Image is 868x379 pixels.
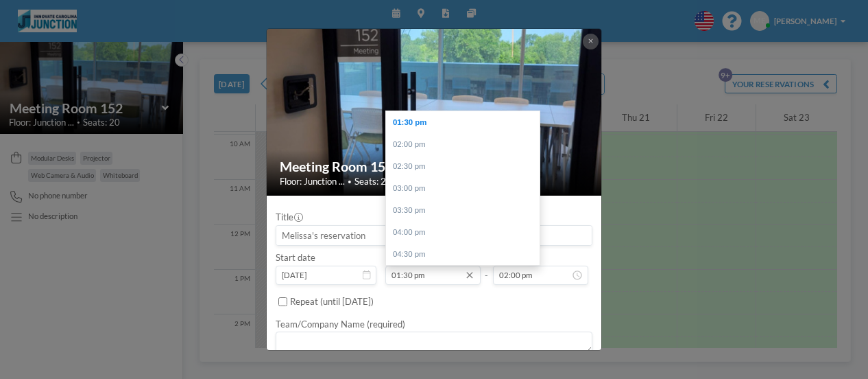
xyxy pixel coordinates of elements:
[276,226,592,245] input: Melissa's reservation
[267,28,603,197] img: 537.jpg
[386,111,546,133] div: 01:30 pm
[485,256,488,281] span: -
[386,133,546,155] div: 02:00 pm
[386,155,546,177] div: 02:30 pm
[280,176,345,187] span: Floor: Junction ...
[276,211,302,222] label: Title
[348,177,352,185] span: •
[386,243,546,265] div: 04:30 pm
[386,199,546,221] div: 03:30 pm
[354,176,391,187] span: Seats: 20
[276,319,405,330] label: Team/Company Name (required)
[290,296,374,307] label: Repeat (until [DATE])
[386,221,546,243] div: 04:00 pm
[280,159,589,176] h2: Meeting Room 152
[386,177,546,199] div: 03:00 pm
[276,252,315,263] label: Start date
